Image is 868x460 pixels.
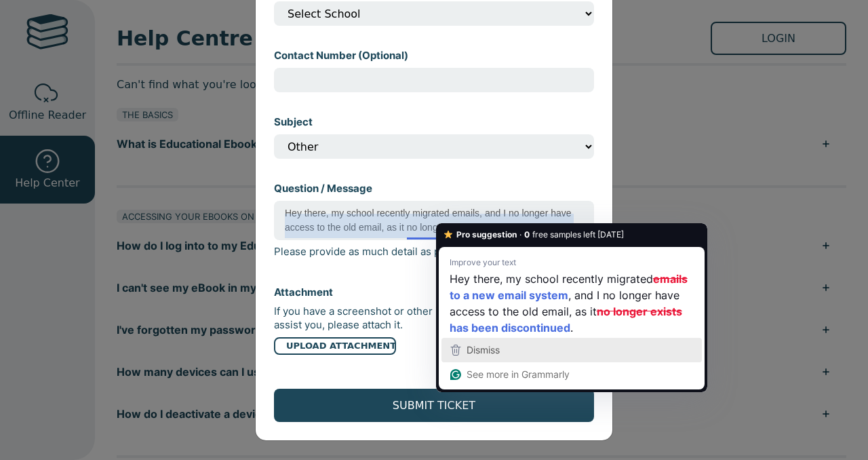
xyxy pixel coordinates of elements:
button: SUBMIT TICKET [274,389,594,422]
p: Please provide as much detail as possible so we can assist you. [274,245,594,258]
textarea: To enrich screen reader interactions, please activate Accessibility in Grammarly extension settings [274,201,594,240]
label: Question / Message [274,182,372,195]
p: Attachment [274,286,594,299]
p: If you have a screenshot or other information that may help us assist you, please attach it. [274,305,594,332]
label: Contact Number (Optional) [274,49,408,62]
label: Subject [274,115,313,129]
